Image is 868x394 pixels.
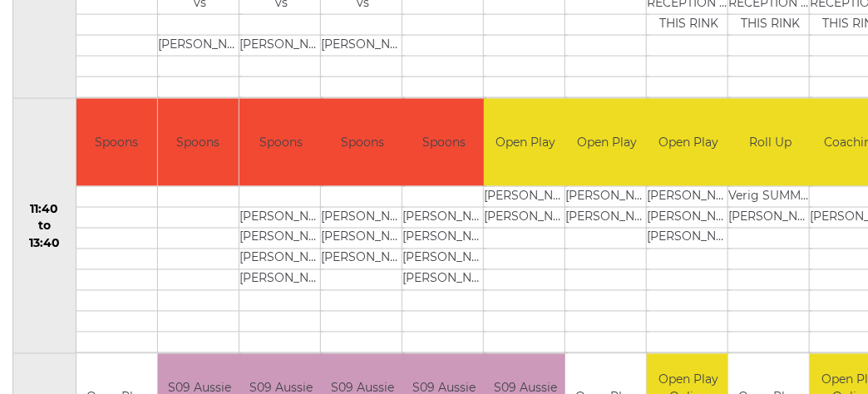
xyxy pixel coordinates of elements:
[565,99,649,186] td: Open Play
[239,207,323,228] td: [PERSON_NAME]
[647,186,731,207] td: [PERSON_NAME]
[484,99,568,186] td: Open Play
[647,228,731,249] td: [PERSON_NAME]
[13,99,76,354] td: 11:40 to 13:40
[728,99,812,186] td: Roll Up
[321,228,405,249] td: [PERSON_NAME]
[158,36,242,57] td: [PERSON_NAME]
[76,99,157,186] td: Spoons
[402,207,486,228] td: [PERSON_NAME]
[239,228,323,249] td: [PERSON_NAME]
[321,99,405,186] td: Spoons
[239,249,323,269] td: [PERSON_NAME]
[239,36,323,57] td: [PERSON_NAME]
[402,228,486,249] td: [PERSON_NAME]
[484,207,568,228] td: [PERSON_NAME]
[728,15,812,36] td: THIS RINK
[239,99,323,186] td: Spoons
[565,207,649,228] td: [PERSON_NAME]
[647,15,731,36] td: THIS RINK
[321,249,405,269] td: [PERSON_NAME]
[484,186,568,207] td: [PERSON_NAME]
[402,99,486,186] td: Spoons
[402,269,486,290] td: [PERSON_NAME]
[728,207,812,228] td: [PERSON_NAME]
[647,207,731,228] td: [PERSON_NAME]
[321,207,405,228] td: [PERSON_NAME]
[402,249,486,269] td: [PERSON_NAME]
[565,186,649,207] td: [PERSON_NAME]
[728,186,812,207] td: Verig SUMMERFIELD
[647,99,731,186] td: Open Play
[239,269,323,290] td: [PERSON_NAME]
[321,36,405,57] td: [PERSON_NAME]
[158,99,239,186] td: Spoons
